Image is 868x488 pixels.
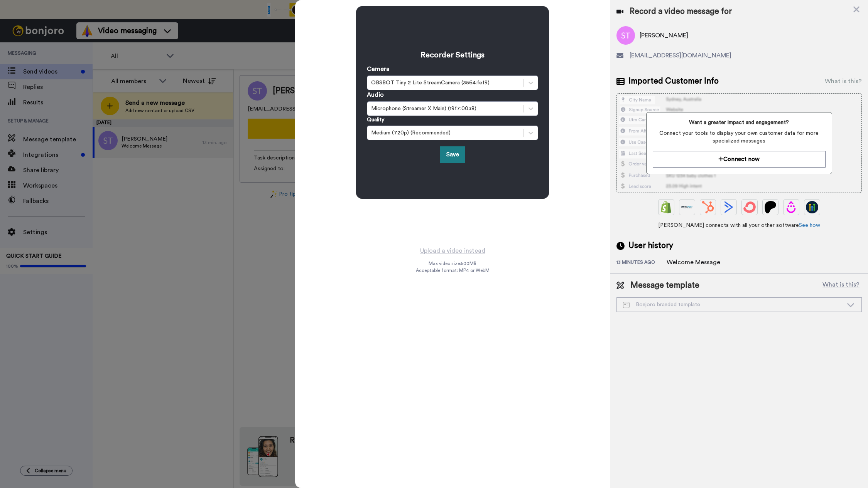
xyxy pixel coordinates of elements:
[743,201,756,213] img: ConvertKit
[440,146,465,163] button: Save
[371,105,520,112] div: Microphone (Streamer X Main) (19f7:0038)
[367,116,384,124] label: Quality
[367,90,384,99] label: Audio
[653,129,826,145] span: Connect your tools to display your own customer data for more specialized messages
[367,64,390,74] label: Camera
[418,246,488,256] button: Upload a video instead
[825,77,862,86] div: What is this?
[371,79,520,87] div: OBSBOT Tiny 2 Lite StreamCamera (3564:fef9)
[429,260,476,267] span: Max video size: 500 MB
[623,301,843,309] div: Bonjoro branded template
[723,201,735,213] img: ActiveCampaign
[785,201,797,213] img: Drip
[628,240,673,252] span: User history
[616,259,667,267] div: 13 minutes ago
[616,221,862,229] span: [PERSON_NAME] connects with all your other software
[628,75,719,87] span: Imported Customer Info
[764,201,777,213] img: Patreon
[416,267,490,273] span: Acceptable format: MP4 or WebM
[681,201,693,213] img: Ontraport
[653,119,826,126] span: Want a greater impact and engagement?
[630,280,699,291] span: Message template
[702,201,714,213] img: Hubspot
[371,129,520,137] div: Medium (720p) (Recommended)
[667,258,720,267] div: Welcome Message
[653,151,826,168] button: Connect now
[799,223,820,228] a: See how
[660,201,672,213] img: Shopify
[820,280,862,291] button: What is this?
[623,302,630,308] img: Message-temps.svg
[806,201,818,213] img: GoHighLevel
